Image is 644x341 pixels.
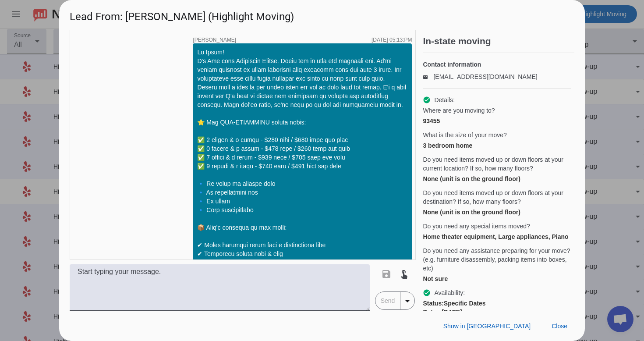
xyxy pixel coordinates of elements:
[423,274,571,283] div: Not sure
[434,96,455,104] span: Details:
[423,117,571,125] div: 93455
[402,296,413,306] mat-icon: arrow_drop_down
[423,300,443,307] strong: Status:
[434,288,465,297] span: Availability:
[423,222,530,231] span: Do you need any special items moved?
[423,299,571,308] div: Specific Dates
[372,37,412,43] div: [DATE] 05:13:PM
[423,37,574,46] h2: In-state moving
[545,318,574,334] button: Close
[423,60,571,69] h4: Contact information
[423,131,506,139] span: What is the size of your move?
[423,106,495,115] span: Where are you moving to?
[423,188,571,206] span: Do you need items moved up or down floors at your destination? If so, how many floors?
[423,232,571,241] div: Home theater equipment, Large appliances, Piano
[423,75,433,79] mat-icon: email
[193,37,236,43] span: [PERSON_NAME]
[423,96,431,104] mat-icon: check_circle
[436,318,538,334] button: Show in [GEOGRAPHIC_DATA]
[423,309,442,316] strong: Dates:
[423,141,571,150] div: 3 bedroom home
[552,323,567,330] span: Close
[433,73,537,80] a: [EMAIL_ADDRESS][DOMAIN_NAME]
[423,308,571,316] div: [DATE]
[423,208,571,217] div: None (unit is on the ground floor)
[423,289,431,297] mat-icon: check_circle
[443,323,531,330] span: Show in [GEOGRAPHIC_DATA]
[423,174,571,183] div: None (unit is on the ground floor)
[423,155,571,173] span: Do you need items moved up or down floors at your current location? If so, how many floors?
[399,269,409,279] mat-icon: touch_app
[423,246,571,273] span: Do you need any assistance preparing for your move? (e.g. furniture disassembly, packing items in...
